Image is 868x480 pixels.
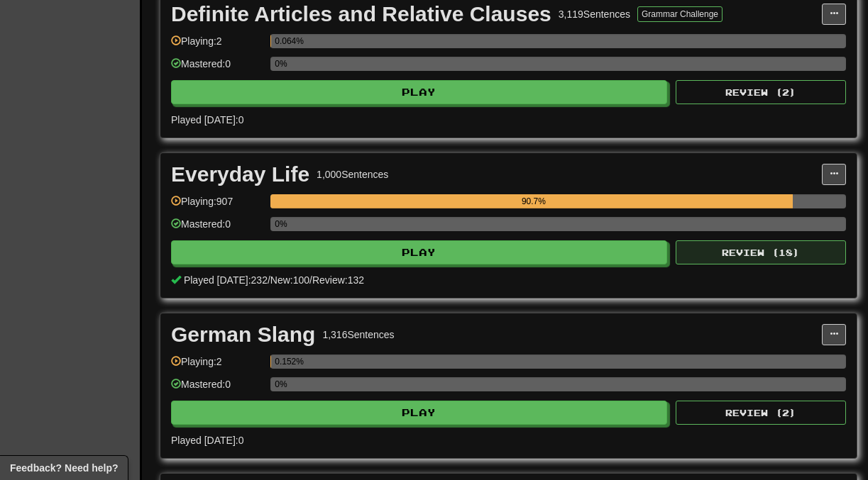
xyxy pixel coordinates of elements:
[171,80,667,104] button: Play
[171,114,243,125] span: Played [DATE]: 0
[317,167,388,182] div: 1,000 Sentences
[171,57,263,80] div: Mastered: 0
[171,164,309,185] div: Everyday Life
[10,461,118,475] span: Open feedback widget
[171,377,263,401] div: Mastered: 0
[171,401,667,425] button: Play
[171,217,263,240] div: Mastered: 0
[676,240,846,264] button: Review (18)
[676,401,846,425] button: Review (2)
[171,4,551,25] div: Definite Articles and Relative Clauses
[275,194,792,208] div: 90.7%
[676,80,846,104] button: Review (2)
[637,6,723,22] button: Grammar Challenge
[322,328,394,342] div: 1,316 Sentences
[171,324,315,345] div: German Slang
[309,274,312,286] span: /
[171,194,263,218] div: Playing: 907
[268,274,270,286] span: /
[312,274,364,286] span: Review: 132
[559,7,630,21] div: 3,119 Sentences
[171,34,263,57] div: Playing: 2
[184,274,268,286] span: Played [DATE]: 232
[270,274,309,286] span: New: 100
[171,240,667,264] button: Play
[171,435,243,446] span: Played [DATE]: 0
[171,355,263,378] div: Playing: 2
